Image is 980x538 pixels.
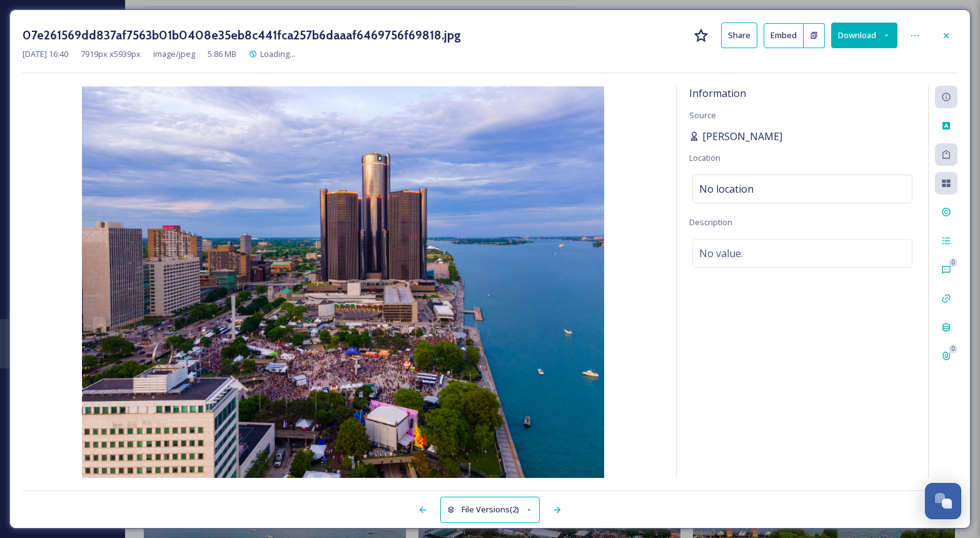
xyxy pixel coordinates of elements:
button: Share [721,23,757,48]
button: Open Chat [925,483,961,519]
button: Embed [764,23,804,48]
span: Description [689,216,732,228]
span: Location [689,152,720,163]
span: Loading... [260,48,295,59]
span: 5.86 MB [208,48,236,60]
span: Information [689,86,746,100]
div: 0 [949,345,957,353]
span: No location [699,181,754,196]
span: Source [689,109,716,121]
div: 0 [949,258,957,267]
button: Download [831,23,897,48]
span: [DATE] 16:40 [23,48,68,60]
img: 07e261569dd837af7563b01b0408e35eb8c441fca257b6daaaf6469756f69818.jpg [23,86,664,478]
span: [PERSON_NAME] [702,129,782,144]
span: 7919 px x 5939 px [81,48,141,60]
span: No value. [699,246,743,261]
h3: 07e261569dd837af7563b01b0408e35eb8c441fca257b6daaaf6469756f69818.jpg [23,26,461,44]
button: File Versions(2) [440,497,540,522]
span: image/jpeg [153,48,195,60]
